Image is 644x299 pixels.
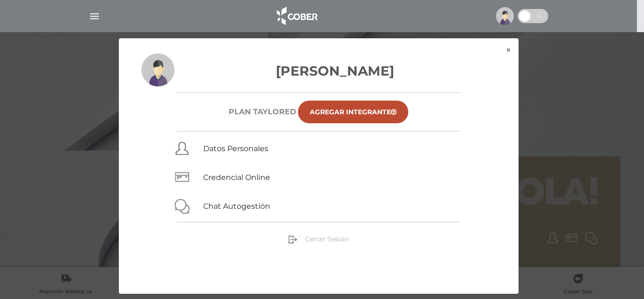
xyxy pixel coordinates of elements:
[141,53,174,86] img: profile-placeholder.svg
[288,235,297,244] img: sign-out.png
[288,234,349,243] a: Cerrar Sesión
[229,107,296,116] h6: Plan TAYLORED
[141,61,496,81] h3: [PERSON_NAME]
[298,101,408,123] a: Agregar Integrante
[305,235,349,243] span: Cerrar Sesión
[203,144,268,153] a: Datos Personales
[272,5,321,27] img: logo_cober_home-white.png
[89,10,100,22] img: Cober_menu-lines-white.svg
[496,7,514,25] img: profile-placeholder.svg
[203,173,270,182] a: Credencial Online
[498,38,519,62] button: ×
[203,202,270,211] a: Chat Autogestión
